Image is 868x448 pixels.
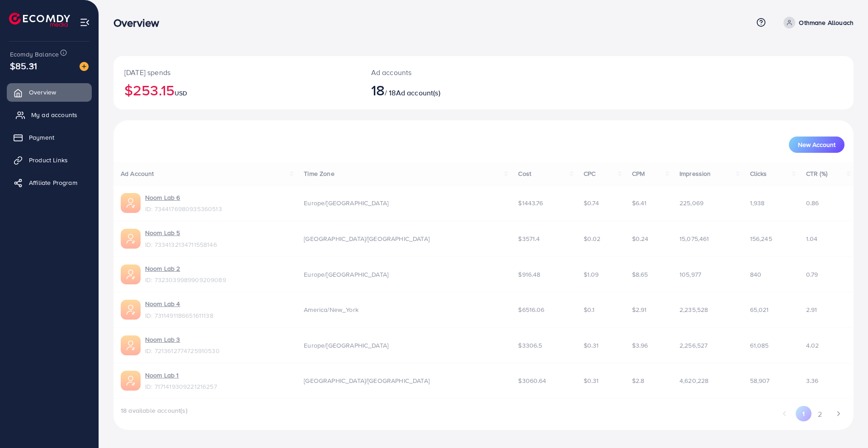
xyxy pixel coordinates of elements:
span: My ad accounts [31,110,77,119]
span: Affiliate Program [29,178,77,187]
span: Ad account(s) [396,88,440,98]
a: Othmane Allouach [780,17,854,28]
span: Overview [29,88,56,97]
p: [DATE] spends [124,67,349,78]
h2: / 18 [371,81,534,99]
span: Product Links [29,156,68,165]
img: image [80,62,89,71]
p: Othmane Allouach [799,17,854,28]
span: Ecomdy Balance [10,50,59,59]
h3: Overview [113,16,166,29]
span: USD [175,89,187,98]
iframe: Chat [830,407,861,441]
a: Affiliate Program [7,174,92,192]
a: Overview [7,83,92,101]
a: Product Links [7,151,92,169]
h2: $253.15 [124,81,349,99]
a: My ad accounts [7,106,92,124]
button: New Account [789,137,844,153]
span: Payment [29,133,54,142]
p: Ad accounts [371,67,534,78]
span: $85.31 [10,59,37,72]
a: Payment [7,128,92,146]
img: logo [9,13,70,27]
span: 18 [371,80,385,100]
span: New Account [798,141,835,148]
img: menu [80,17,90,28]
